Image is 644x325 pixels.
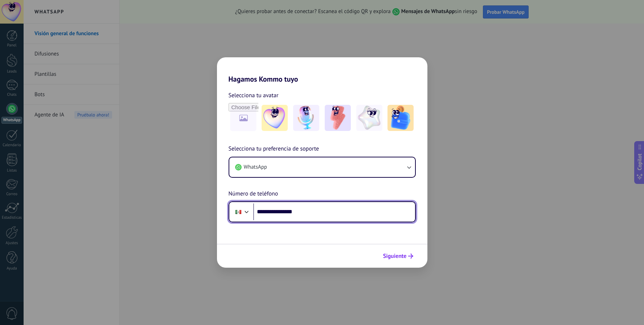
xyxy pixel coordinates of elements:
[262,105,288,131] img: -1.jpeg
[229,91,279,100] span: Selecciona tu avatar
[293,105,319,131] img: -2.jpeg
[229,189,278,199] span: Número de teléfono
[325,105,351,131] img: -3.jpeg
[383,254,407,259] span: Siguiente
[387,105,414,131] img: -5.jpeg
[229,157,415,177] button: WhatsApp
[217,57,427,83] h2: Hagamos Kommo tuyo
[231,204,245,219] div: Mexico: + 52
[244,164,267,171] span: WhatsApp
[380,250,417,262] button: Siguiente
[356,105,382,131] img: -4.jpeg
[229,144,319,154] span: Selecciona tu preferencia de soporte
